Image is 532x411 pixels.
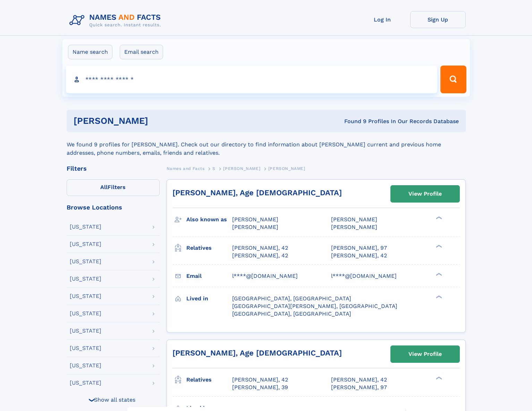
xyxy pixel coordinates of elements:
div: ❯ [434,376,443,380]
a: [PERSON_NAME], Age [DEMOGRAPHIC_DATA] [172,349,342,357]
div: Show all states [67,391,160,408]
h3: Relatives [186,242,232,254]
div: View Profile [408,186,442,202]
span: [PERSON_NAME] [232,224,278,230]
div: ❯ [434,216,443,220]
span: [GEOGRAPHIC_DATA][PERSON_NAME], [GEOGRAPHIC_DATA] [232,303,397,309]
div: [US_STATE] [70,276,101,282]
div: [US_STATE] [70,241,101,247]
div: [US_STATE] [70,224,101,230]
div: [US_STATE] [70,363,101,368]
a: [PERSON_NAME], 42 [232,376,288,384]
span: [PERSON_NAME] [223,166,260,171]
span: [GEOGRAPHIC_DATA], [GEOGRAPHIC_DATA] [232,310,351,317]
a: View Profile [391,186,459,202]
button: Search Button [440,66,466,93]
label: Name search [68,45,112,59]
span: S [212,166,216,171]
div: ❯ [434,294,443,299]
a: [PERSON_NAME], 97 [331,384,387,391]
a: View Profile [391,346,459,362]
div: [US_STATE] [70,328,101,334]
h3: Email [186,270,232,282]
a: [PERSON_NAME], 97 [331,244,387,252]
div: [US_STATE] [70,311,101,316]
div: [US_STATE] [70,380,101,386]
label: Email search [120,45,163,59]
span: [PERSON_NAME] [232,216,278,223]
div: Filters [67,165,160,172]
div: Found 9 Profiles In Our Records Database [246,118,459,125]
h3: Lived in [186,293,232,305]
a: Sign Up [410,11,466,28]
img: Logo Names and Facts [67,11,167,30]
div: [US_STATE] [70,345,101,351]
div: ❯ [434,272,443,276]
label: Filters [67,179,160,196]
span: [PERSON_NAME] [268,166,305,171]
a: Log In [355,11,410,28]
div: ❯ [87,397,96,402]
h1: [PERSON_NAME] [74,117,246,125]
div: ❯ [434,244,443,248]
div: [US_STATE] [70,259,101,264]
a: [PERSON_NAME], 39 [232,384,288,391]
div: [US_STATE] [70,293,101,299]
h3: Relatives [186,374,232,386]
h3: Also known as [186,214,232,225]
a: [PERSON_NAME], 42 [331,252,387,259]
div: We found 9 profiles for [PERSON_NAME]. Check out our directory to find information about [PERSON_... [67,132,466,157]
a: S [212,164,216,173]
div: View Profile [408,346,442,362]
a: Names and Facts [167,164,205,173]
span: All [100,184,108,190]
span: [PERSON_NAME] [331,216,377,223]
div: Browse Locations [67,204,160,211]
a: [PERSON_NAME], 42 [232,244,288,252]
span: [GEOGRAPHIC_DATA], [GEOGRAPHIC_DATA] [232,295,351,302]
span: [PERSON_NAME] [331,224,377,230]
a: [PERSON_NAME] [223,164,260,173]
a: [PERSON_NAME], 42 [232,252,288,259]
input: search input [66,66,438,93]
a: [PERSON_NAME], 42 [331,376,387,384]
a: [PERSON_NAME], Age [DEMOGRAPHIC_DATA] [172,188,342,197]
